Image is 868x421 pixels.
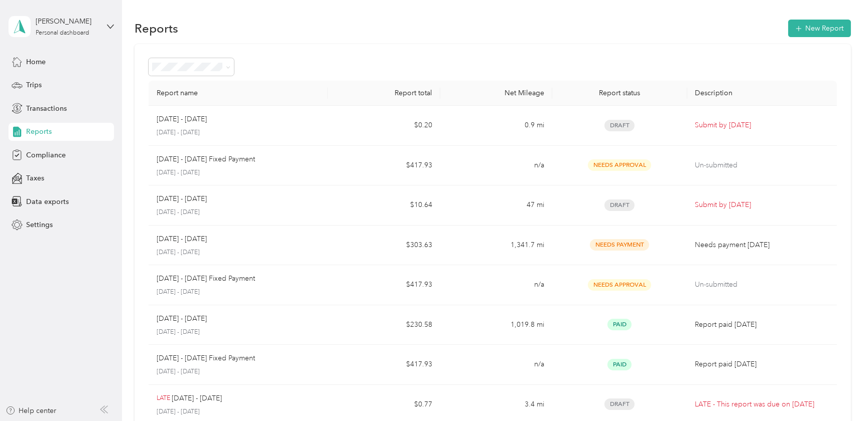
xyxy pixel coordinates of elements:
span: Draft [604,398,635,410]
p: [DATE] - [DATE] [157,288,320,297]
td: $417.93 [328,345,440,385]
span: Home [26,57,46,67]
p: Submit by [DATE] [695,199,829,210]
p: [DATE] - [DATE] [157,168,320,177]
td: $0.20 [328,106,440,146]
span: Reports [26,126,52,137]
td: n/a [440,345,552,385]
div: Personal dashboard [36,30,89,36]
th: Report total [328,81,440,106]
p: LATE [157,394,170,403]
p: Un-submitted [695,279,829,290]
p: [DATE] - [DATE] Fixed Payment [157,154,255,165]
td: $230.58 [328,305,440,345]
p: [DATE] - [DATE] [157,313,207,324]
span: Compliance [26,150,66,160]
td: $303.63 [328,226,440,266]
p: Needs payment [DATE] [695,240,829,251]
td: n/a [440,146,552,186]
p: Report paid [DATE] [695,319,829,330]
p: [DATE] - [DATE] [157,128,320,137]
span: Needs Approval [588,279,651,291]
p: Un-submitted [695,160,829,171]
p: [DATE] - [DATE] [157,407,320,416]
button: New Report [788,20,851,37]
td: $417.93 [328,265,440,305]
span: Transactions [26,103,67,114]
p: [DATE] - [DATE] [157,234,207,245]
span: Taxes [26,173,44,183]
p: [DATE] - [DATE] [157,328,320,337]
td: $417.93 [328,146,440,186]
p: LATE - This report was due on [DATE] [695,399,829,410]
p: Submit by [DATE] [695,120,829,131]
p: [DATE] - [DATE] [157,193,207,204]
span: Paid [607,319,632,330]
p: [DATE] - [DATE] Fixed Payment [157,353,255,364]
span: Trips [26,80,42,90]
td: 0.9 mi [440,106,552,146]
p: Report paid [DATE] [695,359,829,370]
td: n/a [440,265,552,305]
td: 47 mi [440,185,552,226]
span: Settings [26,220,53,230]
span: Draft [604,199,635,211]
span: Data exports [26,196,69,207]
div: Report status [560,89,679,97]
p: [DATE] - [DATE] [157,208,320,217]
span: Needs Approval [588,159,651,171]
td: $10.64 [328,185,440,226]
button: Help center [6,405,57,416]
span: Needs Payment [590,239,649,251]
p: [DATE] - [DATE] [157,367,320,376]
td: 1,341.7 mi [440,226,552,266]
iframe: Everlance-gr Chat Button Frame [812,365,868,421]
p: [DATE] - [DATE] [157,248,320,257]
p: [DATE] - [DATE] [172,393,222,404]
h1: Reports [135,23,178,34]
span: Draft [604,120,635,131]
th: Net Mileage [440,81,552,106]
td: 1,019.8 mi [440,305,552,345]
p: [DATE] - [DATE] [157,114,207,125]
div: [PERSON_NAME] [36,16,98,27]
p: [DATE] - [DATE] Fixed Payment [157,273,255,284]
th: Description [687,81,837,106]
th: Report name [149,81,328,106]
span: Paid [607,359,632,370]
